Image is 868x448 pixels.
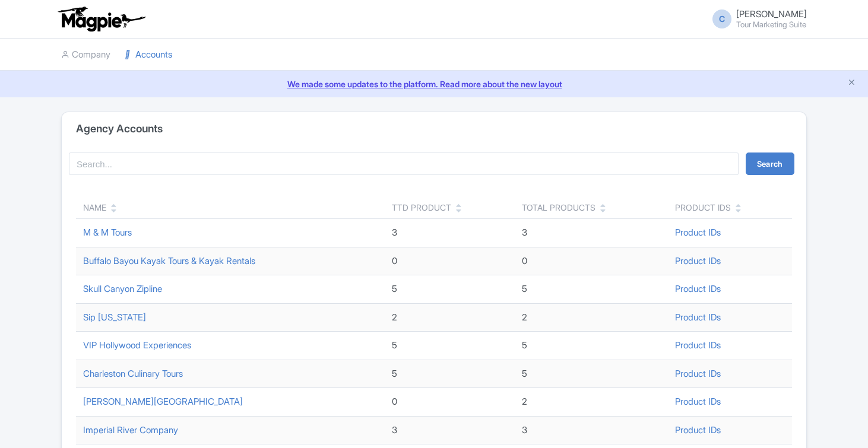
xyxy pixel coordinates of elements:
[83,424,178,436] a: Imperial River Company
[675,368,721,379] a: Product IDs
[83,312,146,323] a: Sip [US_STATE]
[515,360,668,388] td: 5
[83,368,183,379] a: Charleston Culinary Tours
[736,21,807,28] small: Tour Marketing Suite
[515,332,668,360] td: 5
[522,201,595,214] div: Total Products
[392,201,451,214] div: TTD Product
[515,247,668,275] td: 0
[385,219,515,247] td: 3
[675,312,721,323] a: Product IDs
[385,275,515,304] td: 5
[385,247,515,275] td: 0
[675,283,721,294] a: Product IDs
[125,39,172,71] a: Accounts
[61,39,110,71] a: Company
[7,78,861,90] a: We made some updates to the platform. Read more about the new layout
[515,388,668,417] td: 2
[83,339,191,351] a: VIP Hollywood Experiences
[385,332,515,360] td: 5
[515,219,668,247] td: 3
[675,227,721,238] a: Product IDs
[515,303,668,332] td: 2
[515,416,668,444] td: 3
[83,396,243,407] a: [PERSON_NAME][GEOGRAPHIC_DATA]
[385,303,515,332] td: 2
[675,396,721,407] a: Product IDs
[83,283,162,294] a: Skull Canyon Zipline
[385,388,515,417] td: 0
[675,255,721,266] a: Product IDs
[55,6,147,32] img: logo-ab69f6fb50320c5b225c76a69d11143b.png
[675,339,721,351] a: Product IDs
[76,123,163,135] h4: Agency Accounts
[746,152,794,175] button: Search
[83,255,255,266] a: Buffalo Bayou Kayak Tours & Kayak Rentals
[385,416,515,444] td: 3
[736,8,807,20] span: [PERSON_NAME]
[847,77,856,90] button: Close announcement
[83,201,106,214] div: Name
[712,9,731,28] span: C
[675,201,731,214] div: Product IDs
[515,275,668,304] td: 5
[385,360,515,388] td: 5
[705,9,807,28] a: C [PERSON_NAME] Tour Marketing Suite
[675,424,721,436] a: Product IDs
[69,152,739,175] input: Search...
[83,227,132,238] a: M & M Tours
